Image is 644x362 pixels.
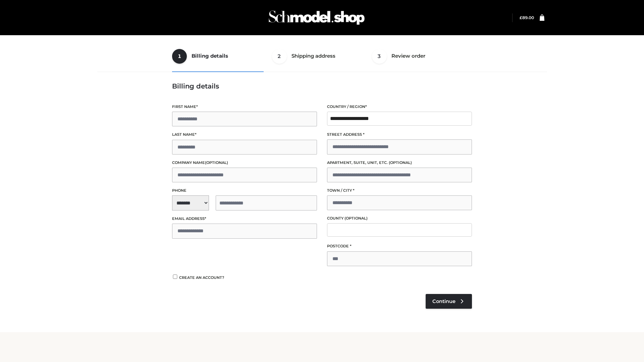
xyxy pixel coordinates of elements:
[172,104,317,110] label: First name
[172,131,317,138] label: Last name
[327,187,472,194] label: Town / City
[327,131,472,138] label: Street address
[172,82,472,90] h3: Billing details
[520,15,534,20] a: £89.00
[172,275,178,279] input: Create an account?
[172,187,317,194] label: Phone
[327,104,472,110] label: Country / Region
[520,15,534,20] bdi: 89.00
[426,294,472,309] a: Continue
[179,275,224,280] span: Create an account?
[172,216,317,222] label: Email address
[172,160,317,166] label: Company name
[205,160,228,165] span: (optional)
[344,216,368,221] span: (optional)
[327,215,472,222] label: County
[432,298,455,304] span: Continue
[327,160,472,166] label: Apartment, suite, unit, etc.
[520,15,522,20] span: £
[327,243,472,249] label: Postcode
[266,4,367,31] img: Schmodel Admin 964
[389,160,412,165] span: (optional)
